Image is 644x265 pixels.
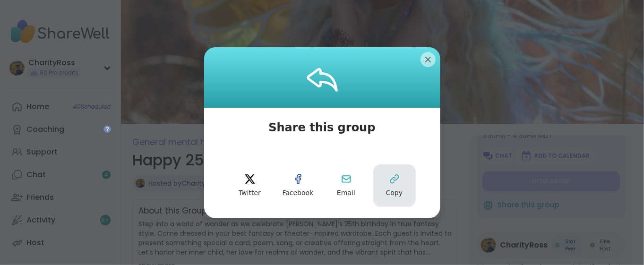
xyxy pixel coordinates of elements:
span: Copy [386,188,403,198]
span: Share this group [257,108,386,147]
button: twitter [229,164,271,207]
span: Email [337,188,355,198]
span: Twitter [239,188,261,198]
iframe: Spotlight [103,125,111,133]
button: facebook [277,164,319,207]
button: Twitter [229,164,271,207]
span: Facebook [283,188,314,198]
button: Copy [373,164,416,207]
button: Email [325,164,368,207]
button: Facebook [277,164,319,207]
